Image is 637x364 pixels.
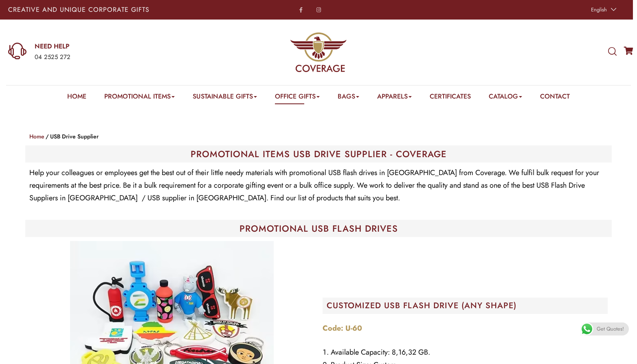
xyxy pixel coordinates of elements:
[430,92,471,104] a: Certificates
[67,92,86,104] a: Home
[338,92,359,104] a: Bags
[587,4,618,15] a: English
[275,92,320,104] a: Office Gifts
[29,149,608,158] h1: PROMOTIONAL ITEMS USB DRIVE SUPPLIER - COVERAGE
[104,92,175,104] a: Promotional Items
[597,322,624,335] span: Get Quotes!
[489,92,522,104] a: Catalog
[35,52,209,63] div: 04 2525 272
[29,224,608,233] h1: PROMOTIONAL USB FLASH DRIVES
[377,92,412,104] a: Apparels
[44,132,99,141] li: USB Drive Supplier
[540,92,570,104] a: Contact
[591,6,607,13] span: English
[29,167,608,204] p: Help your colleagues or employees get the best out of their little needy materials with promotion...
[29,132,44,140] a: Home
[323,346,608,359] li: Available Capacity: 8,16,32 GB.
[35,42,209,51] a: NEED HELP
[193,92,257,104] a: Sustainable Gifts
[8,7,251,13] p: Creative and Unique Corporate Gifts
[323,323,362,333] strong: Code: U-60
[327,302,608,310] h2: CUSTOMIZED USB FLASH DRIVE (ANY SHAPE)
